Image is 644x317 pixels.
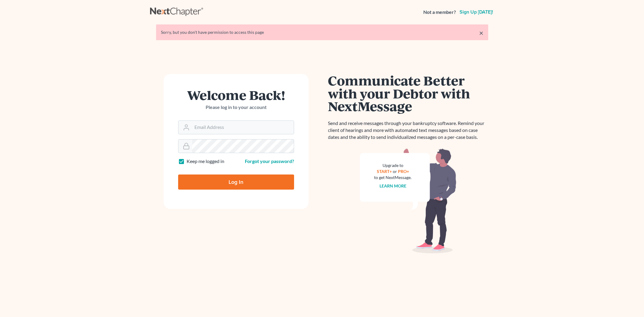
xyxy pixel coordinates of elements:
div: to get NextMessage. [374,175,412,181]
input: Log In [178,175,294,190]
h1: Communicate Better with your Debtor with NextMessage [328,74,488,113]
strong: Not a member? [423,9,456,16]
div: Sorry, but you don't have permission to access this page [161,29,483,35]
a: Forgot your password? [245,158,294,164]
a: START+ [377,169,392,174]
div: Upgrade to [374,162,412,168]
label: Keep me logged in [187,158,224,165]
input: Email Address [192,121,294,134]
a: Sign up [DATE]! [458,10,494,14]
p: Please log in to your account [178,104,294,111]
a: × [479,29,483,37]
img: nextmessage_bg-59042aed3d76b12b5cd301f8e5b87938c9018125f34e5fa2b7a6b67550977c72.svg [360,148,457,254]
a: PRO+ [398,169,409,174]
p: Send and receive messages through your bankruptcy software. Remind your client of hearings and mo... [328,120,488,141]
h1: Welcome Back! [178,88,294,101]
a: Learn more [380,183,406,188]
span: or [393,169,397,174]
